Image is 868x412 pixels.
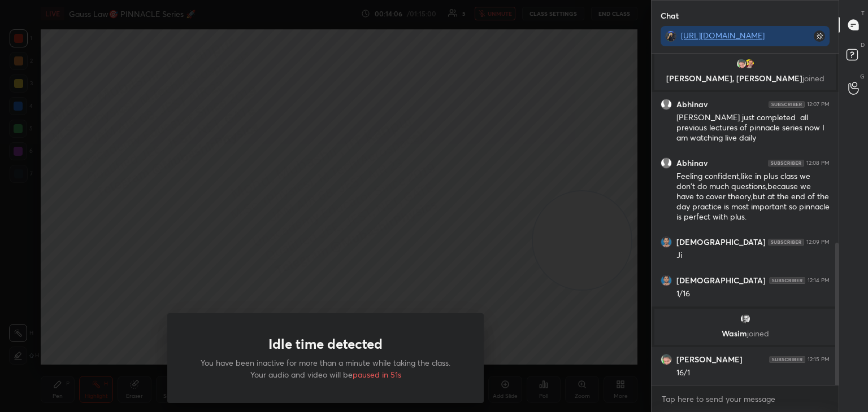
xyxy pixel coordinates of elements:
[769,277,805,284] img: 4P8fHbbgJtejmAAAAAElFTkSuQmCC
[769,101,805,108] img: 4P8fHbbgJtejmAAAAAElFTkSuQmCC
[747,328,769,339] span: joined
[676,171,830,223] div: Feeling confident,like in plus class we don't do much questions,because we have to cover theory,b...
[661,236,672,248] img: bce9f358cb4445198c2bf627b71323d4.jpg
[769,356,805,363] img: 4P8fHbbgJtejmAAAAAElFTkSuQmCC
[676,158,708,168] h6: Abhinav
[676,112,830,144] div: [PERSON_NAME] just completed all previous lectures of pinnacle series now I am watching live daily
[861,41,865,49] p: D
[681,30,765,41] a: [URL][DOMAIN_NAME]
[806,239,830,246] div: 12:09 PM
[806,160,830,166] div: 12:08 PM
[860,72,865,81] p: G
[661,99,672,110] img: default.png
[661,74,829,83] p: [PERSON_NAME], [PERSON_NAME]
[676,237,766,247] h6: [DEMOGRAPHIC_DATA]
[665,30,676,42] img: d89acffa0b7b45d28d6908ca2ce42307.jpg
[661,275,672,286] img: bce9f358cb4445198c2bf627b71323d4.jpg
[661,354,672,365] img: 3
[661,329,829,338] p: Wasim
[808,277,830,284] div: 12:14 PM
[676,275,766,286] h6: [DEMOGRAPHIC_DATA]
[740,313,751,325] img: 3
[768,160,804,166] img: 4P8fHbbgJtejmAAAAAElFTkSuQmCC
[736,58,747,69] img: 3
[676,288,830,300] div: 1/16
[353,369,401,380] span: paused in 51s
[268,336,383,352] h1: Idle time detected
[807,101,830,108] div: 12:07 PM
[661,157,672,169] img: default.png
[652,54,839,385] div: grid
[676,354,743,365] h6: [PERSON_NAME]
[808,356,830,363] div: 12:15 PM
[768,239,804,246] img: 4P8fHbbgJtejmAAAAAElFTkSuQmCC
[676,367,830,379] div: 16/1
[676,250,830,261] div: Ji
[802,73,824,84] span: joined
[652,1,688,30] p: Chat
[861,9,865,17] p: T
[744,58,755,69] img: e1f40986dcc84b3caa08df19f8234152.jpg
[676,99,708,109] h6: Abhinav
[194,357,457,380] p: You have been inactive for more than a minute while taking the class. Your audio and video will be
